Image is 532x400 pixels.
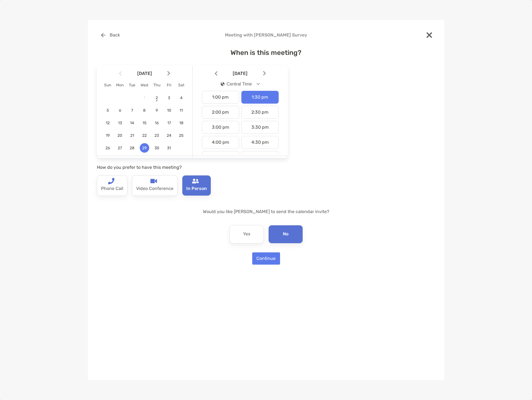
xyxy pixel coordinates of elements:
[150,178,157,184] img: type-call
[97,49,435,57] h4: When is this meeting?
[140,96,149,100] span: 1
[252,252,280,265] button: Continue
[164,146,174,150] span: 31
[426,32,432,38] img: close modal
[219,71,262,76] span: [DATE]
[152,96,161,100] span: 2
[152,146,161,150] span: 30
[152,121,161,125] span: 16
[202,106,239,119] div: 2:00 pm
[136,184,173,193] p: Video Conference
[241,106,279,119] div: 2:30 pm
[202,151,239,164] div: 5:00 pm
[241,121,279,134] div: 3:30 pm
[283,230,288,239] p: No
[115,146,125,150] span: 27
[241,136,279,149] div: 4:30 pm
[114,83,126,87] div: Mon
[164,133,174,138] span: 24
[216,78,264,91] button: iconCentral Time
[163,83,175,87] div: Fri
[128,146,137,150] span: 28
[241,151,279,164] div: 5:30 pm
[102,83,114,87] div: Sun
[115,133,125,138] span: 20
[241,91,279,104] div: 1:30 pm
[115,121,125,125] span: 13
[140,133,149,138] span: 22
[176,121,186,125] span: 18
[202,136,239,149] div: 4:00 pm
[128,108,137,113] span: 7
[97,32,435,38] h4: Meeting with [PERSON_NAME] Survey
[164,108,174,113] span: 10
[103,146,112,150] span: 26
[164,96,174,100] span: 3
[175,83,187,87] div: Sat
[243,230,250,239] p: Yes
[103,121,112,125] span: 12
[192,178,199,184] img: type-call
[152,133,161,138] span: 23
[140,108,149,113] span: 8
[176,96,186,100] span: 4
[263,71,266,76] img: Arrow icon
[128,133,137,138] span: 21
[176,108,186,113] span: 11
[97,29,124,41] button: Back
[186,184,207,193] p: In Person
[202,121,239,134] div: 3:00 pm
[138,83,151,87] div: Wed
[256,83,260,85] img: Open dropdown arrow
[151,83,163,87] div: Thu
[126,83,138,87] div: Tue
[108,178,114,184] img: type-call
[103,133,112,138] span: 19
[220,82,252,87] div: Central Time
[103,108,112,113] span: 5
[97,208,435,215] p: Would you like [PERSON_NAME] to send the calendar invite?
[123,71,166,76] span: [DATE]
[101,33,106,37] img: button icon
[119,71,122,76] img: Arrow icon
[97,164,288,171] p: How do you prefer to have this meeting?
[140,146,149,150] span: 29
[215,71,217,76] img: Arrow icon
[202,91,239,104] div: 1:00 pm
[176,133,186,138] span: 25
[101,184,123,193] p: Phone Call
[220,82,224,86] img: icon
[128,121,137,125] span: 14
[164,121,174,125] span: 17
[140,121,149,125] span: 15
[167,71,170,76] img: Arrow icon
[152,108,161,113] span: 9
[115,108,125,113] span: 6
